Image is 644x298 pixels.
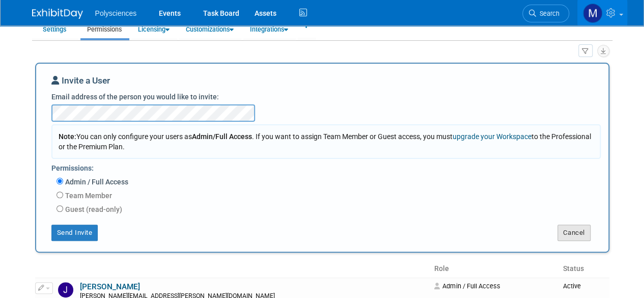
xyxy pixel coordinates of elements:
[51,92,219,102] label: Email address of the person you would like to invite:
[80,282,140,291] a: [PERSON_NAME]
[32,9,83,19] img: ExhibitDay
[522,5,569,22] a: Search
[453,132,531,141] a: upgrade your Workspace
[563,282,580,290] span: Active
[51,225,98,241] button: Send Invite
[59,132,591,151] span: You can only configure your users as . If you want to assign Team Member or Guest access, you mus...
[63,204,122,214] label: Guest (read-only)
[430,260,558,278] th: Role
[536,10,559,17] span: Search
[583,4,602,23] img: Marketing Polysciences
[63,191,112,201] label: Team Member
[51,74,593,92] div: Invite a User
[59,132,76,141] span: Note:
[95,9,137,17] span: Polysciences
[558,260,609,278] th: Status
[192,132,252,141] span: Admin/Full Access
[58,282,73,297] img: Julianna Klepacki
[434,282,500,290] span: Admin / Full Access
[51,159,601,176] div: Permissions:
[63,177,128,187] label: Admin / Full Access
[557,225,591,241] button: Cancel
